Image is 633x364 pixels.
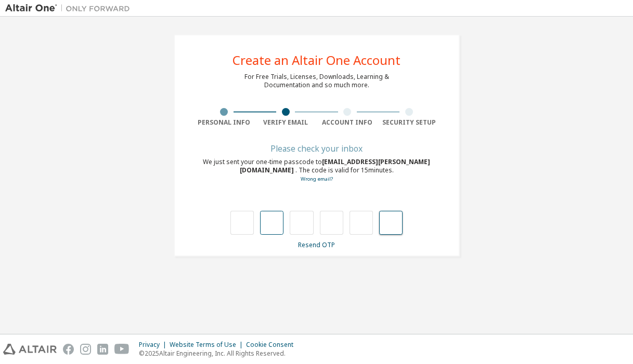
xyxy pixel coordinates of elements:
[63,344,74,355] img: facebook.svg
[246,341,300,349] div: Cookie Consent
[170,341,246,349] div: Website Terms of Use
[232,54,401,66] div: Create an Altair One Account
[80,344,91,355] img: instagram.svg
[240,157,431,174] span: [EMAIL_ADDRESS][PERSON_NAME][DOMAIN_NAME]
[301,176,333,182] a: Go back to the registration form
[193,158,440,183] div: We just sent your one-time passcode to . The code is valid for 15 minutes.
[5,3,135,14] img: Altair One
[378,118,440,127] div: Security Setup
[255,118,317,127] div: Verify Email
[298,240,335,249] a: Resend OTP
[97,344,108,355] img: linkedin.svg
[114,344,130,355] img: youtube.svg
[3,344,57,355] img: altair_logo.svg
[193,118,255,127] div: Personal Info
[193,145,440,152] div: Please check your inbox
[244,73,389,89] div: For Free Trials, Licenses, Downloads, Learning & Documentation and so much more.
[139,341,170,349] div: Privacy
[139,349,300,358] p: © 2025 Altair Engineering, Inc. All Rights Reserved.
[317,118,379,127] div: Account Info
